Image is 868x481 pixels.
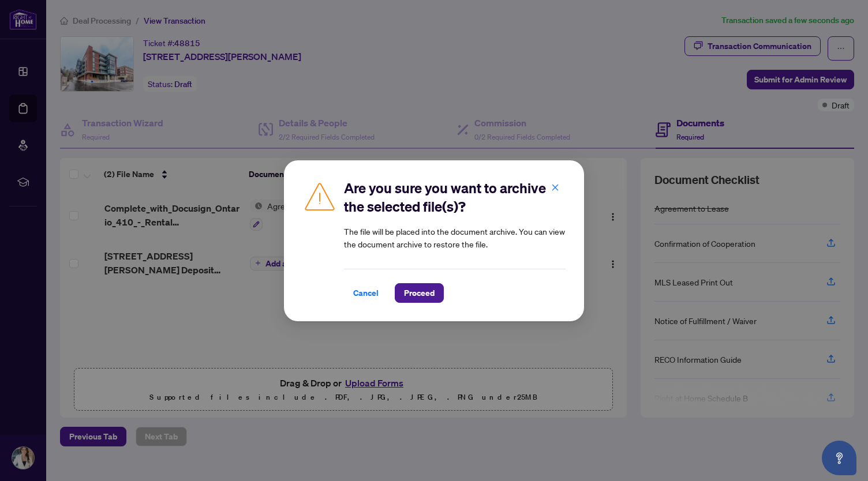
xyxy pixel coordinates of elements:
[344,283,388,303] button: Cancel
[822,441,856,475] button: Open asap
[395,283,444,303] button: Proceed
[302,179,337,213] img: Caution Icon
[404,284,435,302] span: Proceed
[344,179,566,216] h2: Are you sure you want to archive the selected file(s)?
[551,183,559,191] span: close
[353,284,379,302] span: Cancel
[344,225,566,250] article: The file will be placed into the document archive. You can view the document archive to restore t...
